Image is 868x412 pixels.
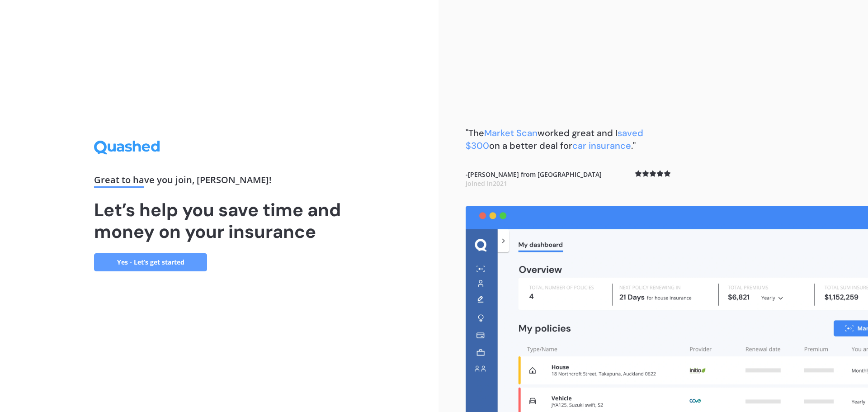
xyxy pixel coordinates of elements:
[466,127,643,152] span: saved $300
[466,127,643,152] b: "The worked great and I on a better deal for ."
[94,199,344,242] h1: Let’s help you save time and money on your insurance
[94,253,207,271] a: Yes - Let’s get started
[484,127,538,139] span: Market Scan
[466,170,602,188] b: - [PERSON_NAME] from [GEOGRAPHIC_DATA]
[572,140,631,152] span: car insurance
[466,179,507,188] span: Joined in 2021
[466,206,868,412] img: dashboard.webp
[94,175,344,188] div: Great to have you join , [PERSON_NAME] !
